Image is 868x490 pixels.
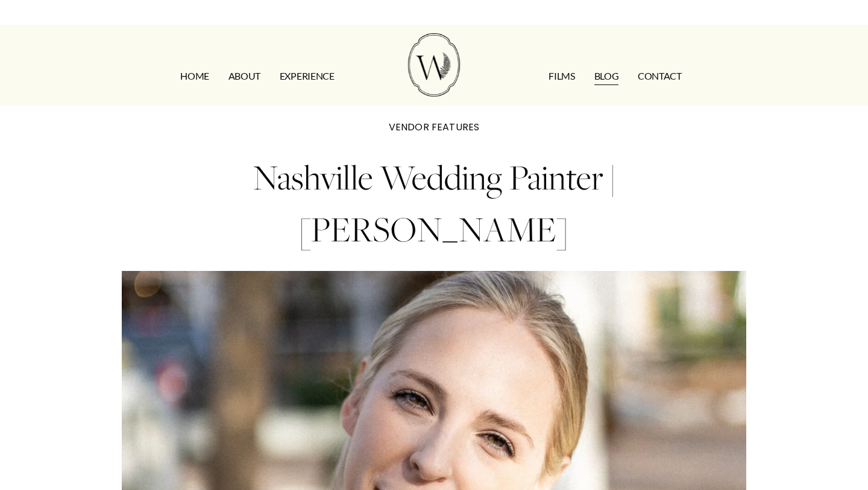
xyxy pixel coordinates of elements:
[594,66,619,86] a: Blog
[549,66,574,86] a: FILMS
[228,66,260,86] a: ABOUT
[638,66,682,86] a: CONTACT
[408,33,460,97] img: Wild Fern Weddings
[280,66,335,86] a: EXPERIENCE
[122,151,747,255] h1: Nashville Wedding Painter | [PERSON_NAME]
[389,120,479,134] a: VENDOR FEATURES
[180,66,209,86] a: HOME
